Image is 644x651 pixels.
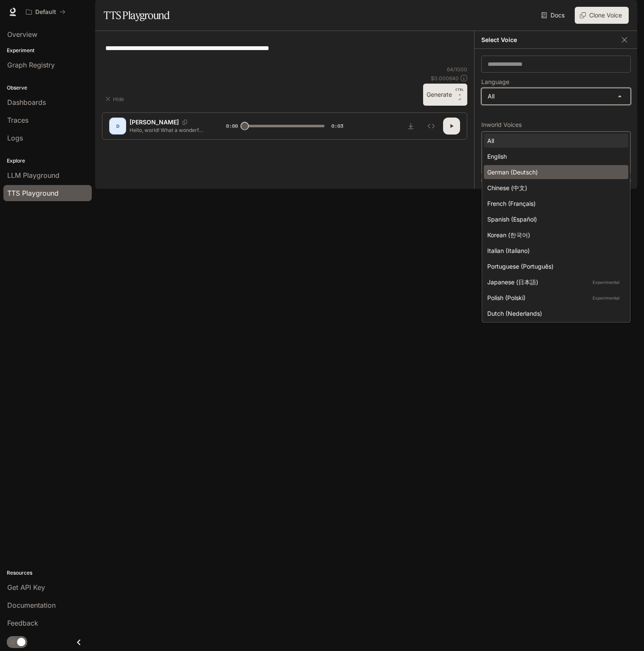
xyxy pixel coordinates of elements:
div: Chinese (中文) [487,183,621,192]
div: Polish (Polski) [487,293,621,302]
div: German (Deutsch) [487,168,621,177]
div: Italian (Italiano) [487,246,621,255]
div: Portuguese (Português) [487,262,621,271]
div: Japanese (日本語) [487,278,621,286]
p: Experimental [591,294,621,302]
div: All [487,136,621,145]
div: Spanish (Español) [487,215,621,224]
div: French (Français) [487,199,621,208]
p: Experimental [591,278,621,286]
div: English [487,152,621,161]
div: Dutch (Nederlands) [487,309,621,318]
div: Korean (한국어) [487,230,621,239]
